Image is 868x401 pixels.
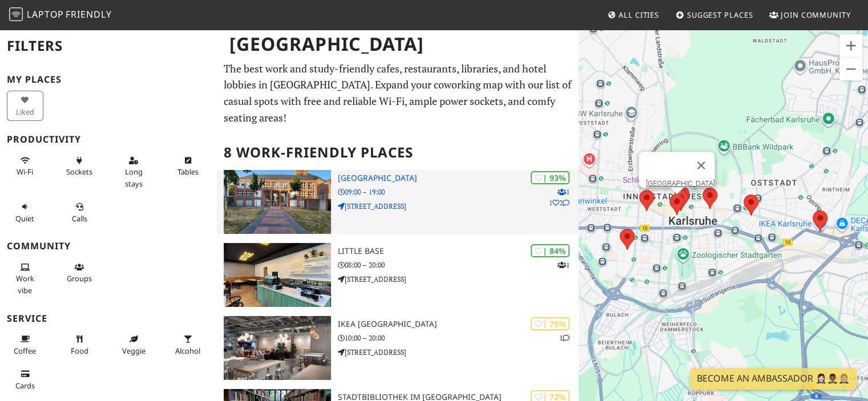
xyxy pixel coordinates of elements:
[687,10,753,20] span: Suggest Places
[558,260,570,270] p: 1
[177,167,199,177] span: Work-friendly tables
[549,187,570,208] p: 1 1 2
[17,167,33,177] span: Stable Wi-Fi
[7,313,210,324] h3: Service
[27,8,64,21] span: Laptop
[338,319,579,329] h3: IKEA [GEOGRAPHIC_DATA]
[9,5,112,25] a: LaptopFriendly LaptopFriendly
[224,170,330,234] img: Baden State Library
[7,330,43,360] button: Coffee
[66,167,92,177] span: Power sockets
[765,5,855,25] a: Join Community
[338,333,579,343] p: 10:00 – 20:00
[645,179,714,188] a: [GEOGRAPHIC_DATA]
[531,317,570,330] div: | 75%
[169,151,206,181] button: Tables
[15,213,34,224] span: Quiet
[220,29,576,60] h1: [GEOGRAPHIC_DATA]
[7,134,210,145] h3: Productivity
[217,316,579,380] a: IKEA Karlsruhe | 75% 1 IKEA [GEOGRAPHIC_DATA] 10:00 – 20:00 [STREET_ADDRESS]
[67,273,92,283] span: Group tables
[7,258,43,299] button: Work vibe
[175,346,200,356] span: Alcohol
[71,346,88,356] span: Food
[9,7,23,21] img: LaptopFriendly
[338,260,579,270] p: 08:00 – 20:00
[338,347,579,358] p: [STREET_ADDRESS]
[531,171,570,184] div: | 93%
[224,60,572,126] p: The best work and study-friendly cafes, restaurants, libraries, and hotel lobbies in [GEOGRAPHIC_...
[61,197,98,228] button: Calls
[839,34,862,57] button: Vergrößern
[603,5,664,25] a: All Cities
[61,151,98,181] button: Sockets
[7,29,210,63] h2: Filters
[115,151,152,193] button: Long stays
[61,330,98,360] button: Food
[224,135,572,170] h2: 8 Work-Friendly Places
[122,346,146,356] span: Veggie
[125,167,143,188] span: Long stays
[7,197,43,228] button: Quiet
[15,380,35,391] span: Credit cards
[671,5,758,25] a: Suggest Places
[839,58,862,80] button: Verkleinern
[72,213,87,224] span: Video/audio calls
[338,274,579,285] p: [STREET_ADDRESS]
[115,330,152,360] button: Veggie
[687,152,714,179] button: Schließen
[217,243,579,307] a: Little Base | 84% 1 Little Base 08:00 – 20:00 [STREET_ADDRESS]
[224,243,330,307] img: Little Base
[531,244,570,257] div: | 84%
[66,8,111,21] span: Friendly
[7,364,43,395] button: Cards
[169,330,206,360] button: Alcohol
[224,316,330,380] img: IKEA Karlsruhe
[217,170,579,234] a: Baden State Library | 93% 112 [GEOGRAPHIC_DATA] 09:00 – 19:00 [STREET_ADDRESS]
[338,246,579,256] h3: Little Base
[619,10,659,20] span: All Cities
[16,273,34,295] span: People working
[781,10,851,20] span: Join Community
[7,151,43,181] button: Wi-Fi
[338,187,579,197] p: 09:00 – 19:00
[7,241,210,252] h3: Community
[338,201,579,212] p: [STREET_ADDRESS]
[7,74,210,85] h3: My Places
[338,173,579,183] h3: [GEOGRAPHIC_DATA]
[14,346,36,356] span: Coffee
[61,258,98,288] button: Groups
[559,333,570,343] p: 1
